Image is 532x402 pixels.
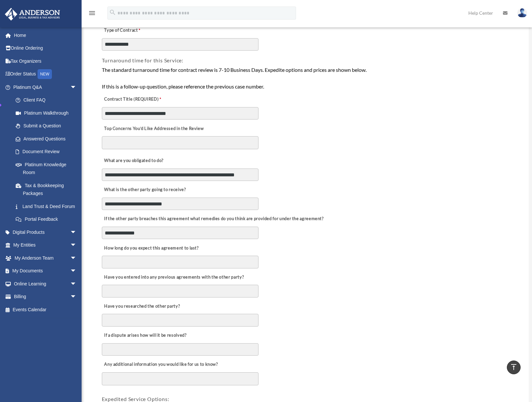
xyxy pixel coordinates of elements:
span: arrow_drop_down [70,81,83,94]
span: arrow_drop_down [70,251,83,265]
label: Any additional information you would like for us to know? [102,360,220,369]
span: arrow_drop_down [70,226,83,239]
span: arrow_drop_down [70,239,83,252]
label: Type of Contract [102,26,167,35]
label: Have you entered into any previous agreements with the other party? [102,273,246,282]
a: Tax Organizers [5,55,86,68]
a: Platinum Walkthrough [9,106,86,120]
label: Top Concerns You’d Like Addressed in the Review [102,124,206,133]
span: Expedited Service Options: [102,396,169,402]
a: Online Learningarrow_drop_down [5,277,86,290]
a: Home [5,29,86,42]
a: Digital Productsarrow_drop_down [5,226,86,239]
img: Anderson Advisors Platinum Portal [3,8,62,21]
a: My Anderson Teamarrow_drop_down [5,251,86,265]
a: Client FAQ [9,94,86,107]
label: If a dispute arises how will it be resolved? [102,331,188,340]
a: Submit a Question [9,120,86,133]
label: What is the other party going to receive? [102,185,188,195]
span: arrow_drop_down [70,290,83,304]
a: Tax & Bookkeeping Packages [9,179,86,200]
span: arrow_drop_down [70,265,83,278]
a: Order StatusNEW [5,68,86,81]
a: vertical_align_top [507,361,521,374]
a: Billingarrow_drop_down [5,290,86,303]
div: The standard turnaround time for contract review is 7-10 Business Days. Expedite options and pric... [102,66,510,91]
div: NEW [38,69,52,79]
a: My Entitiesarrow_drop_down [5,239,86,252]
label: What are you obligated to do? [102,156,167,166]
i: vertical_align_top [510,363,518,371]
a: Platinum Q&Aarrow_drop_down [5,81,86,94]
a: My Documentsarrow_drop_down [5,265,86,278]
label: How long do you expect this agreement to last? [102,244,200,253]
label: Have you researched the other party? [102,302,182,311]
a: menu [88,11,96,17]
span: arrow_drop_down [70,277,83,291]
a: Document Review [9,145,83,158]
a: Land Trust & Deed Forum [9,200,86,213]
a: Platinum Knowledge Room [9,158,86,179]
a: Events Calendar [5,303,86,316]
span: Turnaround time for this Service: [102,57,183,63]
i: search [109,9,116,16]
a: Online Ordering [5,42,86,55]
a: Portal Feedback [9,213,86,226]
label: If the other party breaches this agreement what remedies do you think are provided for under the ... [102,215,325,224]
label: Contract Title (REQUIRED) [102,95,167,104]
i: menu [88,9,96,17]
img: User Pic [517,8,527,18]
a: Answered Questions [9,132,86,145]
